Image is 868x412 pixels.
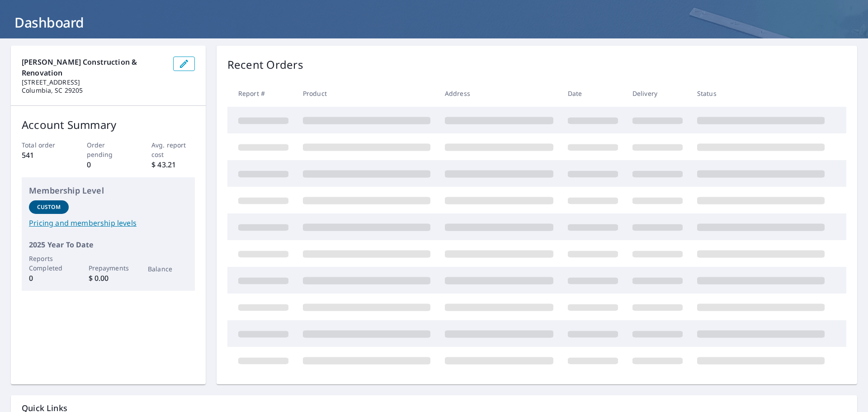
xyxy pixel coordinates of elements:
[22,78,166,86] p: [STREET_ADDRESS]
[296,80,438,107] th: Product
[37,203,61,211] p: Custom
[89,263,128,273] p: Prepayments
[561,80,625,107] th: Date
[227,80,296,107] th: Report #
[625,80,690,107] th: Delivery
[87,140,130,159] p: Order pending
[151,159,195,170] p: $ 43.21
[11,13,857,32] h1: Dashboard
[438,80,561,107] th: Address
[22,57,166,78] p: [PERSON_NAME] Construction & Renovation
[29,218,188,228] a: Pricing and membership levels
[22,150,65,161] p: 541
[29,273,69,284] p: 0
[87,159,130,170] p: 0
[22,117,195,133] p: Account Summary
[151,140,195,159] p: Avg. report cost
[22,86,166,95] p: Columbia, SC 29205
[29,239,188,250] p: 2025 Year To Date
[690,80,832,107] th: Status
[29,254,69,273] p: Reports Completed
[89,273,128,284] p: $ 0.00
[148,264,188,274] p: Balance
[227,57,303,73] p: Recent Orders
[22,140,65,150] p: Total order
[29,185,188,197] p: Membership Level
